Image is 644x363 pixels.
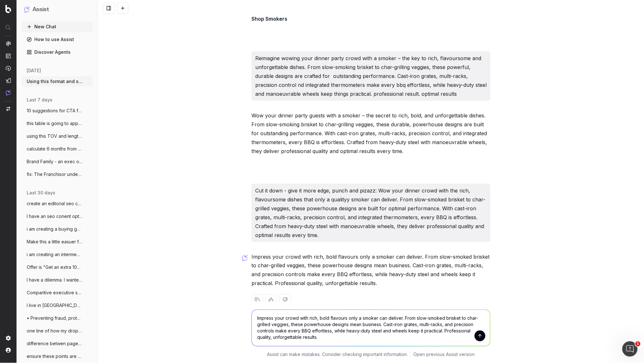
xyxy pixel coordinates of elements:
[22,211,93,221] button: I have an seo conent optimisation questi
[6,66,11,71] img: Activation
[27,239,83,245] span: Make this a little easuer for laymen to
[22,144,93,154] button: calculate 6 months from [DATE]
[24,5,90,14] button: Assist
[27,171,83,178] span: fix: The Franchisor understands that the
[22,76,93,87] button: Using this format and structure and tone
[27,120,83,127] span: this table is going to appear on a [PERSON_NAME]
[22,131,93,141] button: using this TOV and length: Cold snap? No
[22,169,93,179] button: fix: The Franchisor understands that the
[22,47,93,57] a: Discover Agents
[6,78,11,83] img: Studio
[22,300,93,311] button: I live in [GEOGRAPHIC_DATA] - shopping for a gif
[251,111,490,156] p: Wow your dinner party guests with a smoker – the secret to rich, bold, and unforgettable dishes. ...
[24,6,30,12] img: Assist
[255,186,487,240] p: Cut it down - give it more edge, punch and pizazz: Wow your dinner crowd with the rich, flavourso...
[6,90,11,95] img: Assist
[622,341,638,357] iframe: Intercom live chat
[251,252,490,288] p: Impress your crowd with rich, bold flavours only a smoker can deliver. From slow-smoked brisket t...
[6,348,11,353] img: My account
[242,255,248,261] img: Botify assist logo
[22,313,93,323] button: • Preventing fraud, protecting revenue,
[255,54,487,98] p: Reimagine wowing your dinner party crowd with a smoker – the key to rich, flavoursome and unforge...
[27,290,83,296] span: Comparitive executive summary brief: cre
[22,326,93,336] button: one line of how my dropship team protect
[27,315,83,321] span: • Preventing fraud, protecting revenue,
[6,41,11,46] img: Analytics
[27,146,83,152] span: calculate 6 months from [DATE]
[27,251,83,258] span: i am creating an intermediary category p
[27,277,83,283] span: I have a dilemma. I wanted a [DEMOGRAPHIC_DATA] door
[22,262,93,272] button: Offer is "Get an extra 10% off All Mobil
[22,199,93,209] button: create an editorial seo content framewor
[252,310,490,346] textarea: Impress your crowd with rich, bold flavours only a smoker can deliver. From slow-smoked brisket t...
[32,5,49,14] h1: Assist
[414,352,475,358] a: Open previous Assist version
[22,157,93,167] button: Brand Family - an exec overview: D AT T
[22,106,93,116] button: 10 suggestions for CTA for link to windo
[5,5,11,13] img: Botify logo
[27,328,83,334] span: one line of how my dropship team protect
[22,118,93,129] button: this table is going to appear on a [PERSON_NAME]
[27,302,83,309] span: I live in [GEOGRAPHIC_DATA] - shopping for a gif
[27,67,41,74] span: [DATE]
[27,213,83,220] span: I have an seo conent optimisation questi
[22,351,93,361] button: ensure these points are 'generally' touc
[22,339,93,349] button: difference betwen page title and h1
[22,237,93,247] button: Make this a little easuer for laymen to
[27,97,52,103] span: last 7 days
[27,226,83,232] span: i am creating a buying guidde content au
[27,78,83,85] span: Using this format and structure and tone
[22,249,93,260] button: i am creating an intermediary category p
[6,53,11,59] img: Intelligence
[27,190,55,196] span: last 30 days
[22,22,93,32] button: New Chat
[27,340,83,347] span: difference betwen page title and h1
[22,34,93,45] a: How to use Assist
[22,275,93,285] button: I have a dilemma. I wanted a [DEMOGRAPHIC_DATA] door
[27,133,83,139] span: using this TOV and length: Cold snap? No
[635,341,641,346] span: 1
[27,158,83,165] span: Brand Family - an exec overview: D AT T
[251,16,287,22] strong: Shop Smokers
[27,108,83,114] span: 10 suggestions for CTA for link to windo
[22,224,93,234] button: i am creating a buying guidde content au
[27,264,83,270] span: Offer is "Get an extra 10% off All Mobil
[267,352,408,358] p: Assist can make mistakes. Consider checking important information.
[6,336,11,341] img: Setting
[27,200,83,207] span: create an editorial seo content framewor
[22,288,93,298] button: Comparitive executive summary brief: cre
[27,353,83,360] span: ensure these points are 'generally' touc
[6,107,10,111] img: Switch project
